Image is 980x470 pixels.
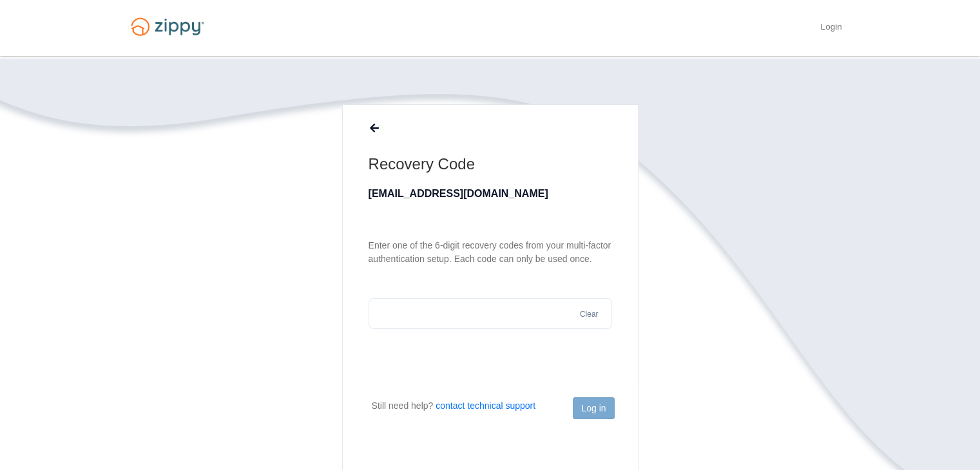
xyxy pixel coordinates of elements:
[573,397,614,419] button: Log in
[372,399,536,413] p: Still need help?
[369,239,612,266] p: Enter one of the 6-digit recovery codes from your multi-factor authentication setup. Each code ca...
[369,187,612,200] p: [EMAIL_ADDRESS][DOMAIN_NAME]
[369,154,612,174] h1: Recovery Code
[436,399,535,413] button: contact technical support
[820,22,841,35] a: Login
[123,12,212,42] img: Logo
[576,308,602,321] button: Clear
